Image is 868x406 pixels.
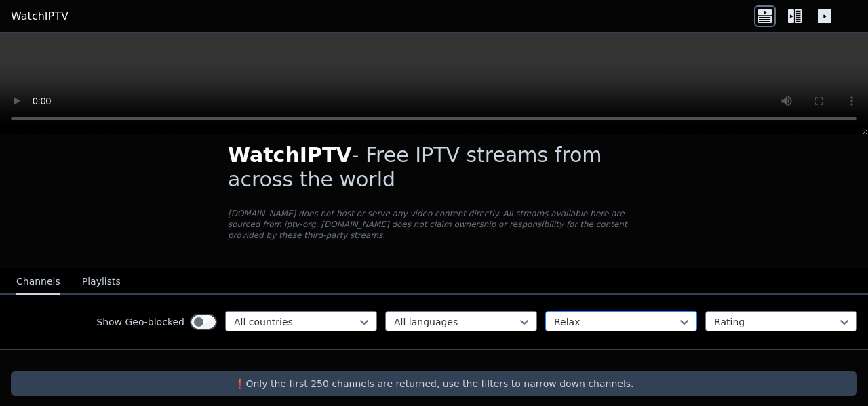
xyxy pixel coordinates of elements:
[228,143,352,167] span: WatchIPTV
[11,8,68,24] a: WatchIPTV
[284,220,316,229] a: iptv-org
[96,315,184,329] label: Show Geo-blocked
[82,269,121,295] button: Playlists
[228,143,640,192] h1: - Free IPTV streams from across the world
[16,269,60,295] button: Channels
[228,208,640,241] p: [DOMAIN_NAME] does not host or serve any video content directly. All streams available here are s...
[16,377,852,390] p: ❗️Only the first 250 channels are returned, use the filters to narrow down channels.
